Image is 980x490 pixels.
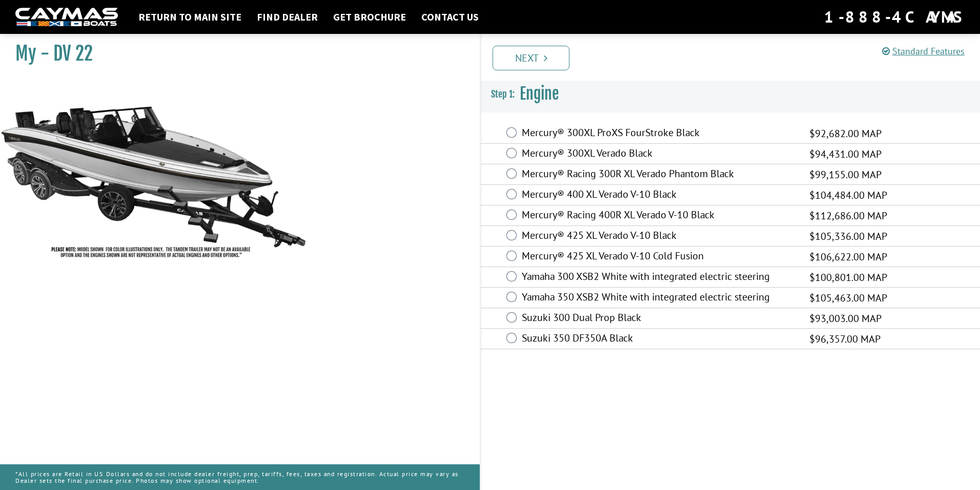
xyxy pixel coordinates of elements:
label: Mercury® 400 XL Verado V-10 Black [522,188,797,203]
label: Mercury® Racing 400R XL Verado V-10 Black [522,209,797,223]
a: Return to main site [133,10,247,24]
a: Get Brochure [328,10,411,24]
label: Mercury® 300XL Verado Black [522,147,797,162]
label: Mercury® 425 XL Verado V-10 Black [522,229,797,244]
p: *All prices are Retail in US Dollars and do not include dealer freight, prep, tariffs, fees, taxe... [15,465,464,489]
span: $96,357.00 MAP [809,331,881,347]
h1: My - DV 22 [15,42,454,65]
label: Suzuki 350 DF350A Black [522,332,797,347]
span: $92,682.00 MAP [809,126,882,141]
span: $112,686.00 MAP [809,208,887,223]
h3: Engine [481,75,980,113]
div: 1-888-4CAYMAS [824,6,965,28]
label: Mercury® Racing 300R XL Verado Phantom Black [522,167,797,182]
span: $105,336.00 MAP [809,229,887,244]
span: $105,463.00 MAP [809,290,887,306]
span: $99,155.00 MAP [809,167,882,182]
a: Next [493,46,569,70]
span: $94,431.00 MAP [809,146,882,162]
span: $100,801.00 MAP [809,270,887,285]
a: Find Dealer [252,10,323,24]
a: Contact Us [416,10,484,24]
label: Yamaha 300 XSB2 White with integrated electric steering [522,270,797,285]
label: Mercury® 300XL ProXS FourStroke Black [522,126,797,141]
span: $93,003.00 MAP [809,311,882,326]
span: $106,622.00 MAP [809,249,887,265]
ul: Pagination [490,44,980,70]
img: white-logo-c9c8dbefe5ff5ceceb0f0178aa75bf4bb51f6bca0971e226c86eb53dfe498488.png [15,8,118,27]
a: Standard Features [882,45,965,57]
label: Suzuki 300 Dual Prop Black [522,311,797,326]
label: Yamaha 350 XSB2 White with integrated electric steering [522,291,797,306]
label: Mercury® 425 XL Verado V-10 Cold Fusion [522,250,797,265]
span: $104,484.00 MAP [809,187,887,203]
